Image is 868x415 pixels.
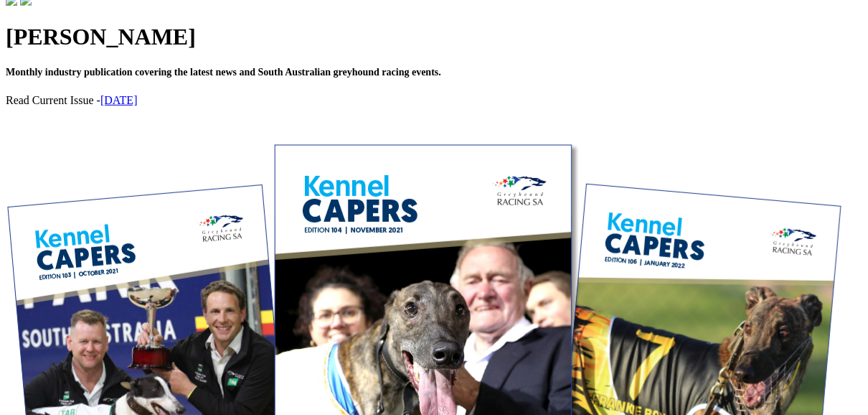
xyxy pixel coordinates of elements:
[6,67,441,78] span: Monthly industry publication covering the latest news and South Australian greyhound racing events.
[6,94,862,107] p: Read Current Issue -
[6,24,862,50] h1: [PERSON_NAME]
[100,94,138,106] a: [DATE]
